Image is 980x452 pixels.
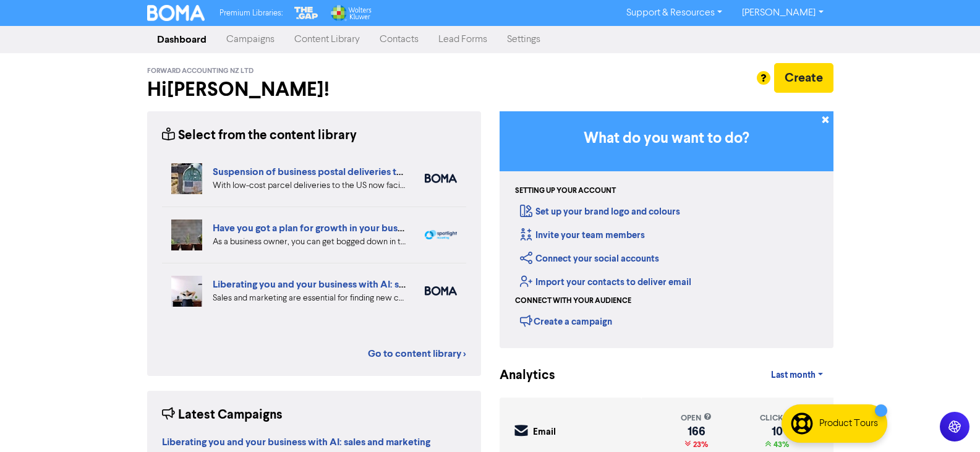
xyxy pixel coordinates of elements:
strong: Liberating you and your business with AI: sales and marketing [162,436,430,448]
div: With low-cost parcel deliveries to the US now facing tariffs, many international postal services ... [213,179,406,192]
a: Last month [761,363,833,388]
a: Go to content library > [368,346,466,361]
div: Latest Campaigns [162,406,283,425]
a: Have you got a plan for growth in your business? [213,222,424,234]
a: Invite your team members [520,229,645,241]
span: Premium Libraries: [219,9,283,17]
div: Analytics [500,366,540,385]
div: open [681,412,712,424]
img: Wolters Kluwer [330,5,372,21]
div: As a business owner, you can get bogged down in the demands of day-to-day business. We can help b... [213,236,406,249]
a: Connect your social accounts [520,253,659,265]
div: 166 [681,427,712,437]
a: Dashboard [147,27,216,52]
iframe: Chat Widget [918,393,980,452]
span: 23% [691,440,708,450]
img: boma [425,174,457,183]
img: spotlight [425,230,457,240]
div: Email [533,425,556,440]
a: Content Library [284,27,370,52]
div: Select from the content library [162,126,357,145]
div: Getting Started in BOMA [500,111,833,348]
a: Lead Forms [428,27,497,52]
div: Connect with your audience [515,296,631,307]
a: Set up your brand logo and colours [520,206,680,218]
span: Forward Accounting NZ Ltd [147,67,254,75]
span: Last month [771,370,816,381]
img: boma [425,286,457,296]
a: Campaigns [216,27,284,52]
h3: What do you want to do? [518,130,815,148]
div: click [760,412,794,424]
a: Suspension of business postal deliveries to the [GEOGRAPHIC_DATA]: what options do you have? [213,166,648,178]
a: Liberating you and your business with AI: sales and marketing [213,278,481,291]
h2: Hi [PERSON_NAME] ! [147,78,481,101]
span: 43% [771,440,789,450]
button: Create [774,63,833,93]
a: Liberating you and your business with AI: sales and marketing [162,438,430,448]
a: Import your contacts to deliver email [520,276,691,288]
div: Create a campaign [520,312,612,330]
div: 10 [760,427,794,437]
div: Setting up your account [515,185,616,197]
img: BOMA Logo [147,5,205,21]
a: Settings [497,27,550,52]
img: The Gap [292,5,320,21]
a: [PERSON_NAME] [732,3,833,23]
div: Sales and marketing are essential for finding new customers but eat into your business time. We e... [213,292,406,305]
a: Support & Resources [616,3,732,23]
a: Contacts [370,27,428,52]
